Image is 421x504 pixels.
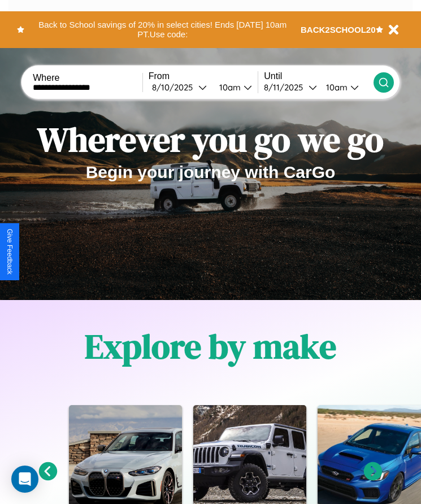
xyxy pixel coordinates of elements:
[11,466,38,493] div: Open Intercom Messenger
[214,82,244,93] div: 10am
[320,82,350,93] div: 10am
[85,323,336,370] h1: Explore by make
[264,71,374,81] label: Until
[24,17,301,42] button: Back to School savings of 20% in select cities! Ends [DATE] 10am PT.Use code:
[149,81,210,93] button: 8/10/2025
[6,229,14,275] div: Give Feedback
[264,82,309,93] div: 8 / 11 / 2025
[152,82,198,93] div: 8 / 10 / 2025
[33,73,142,83] label: Where
[210,81,258,93] button: 10am
[317,81,374,93] button: 10am
[301,25,376,34] b: BACK2SCHOOL20
[149,71,258,81] label: From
